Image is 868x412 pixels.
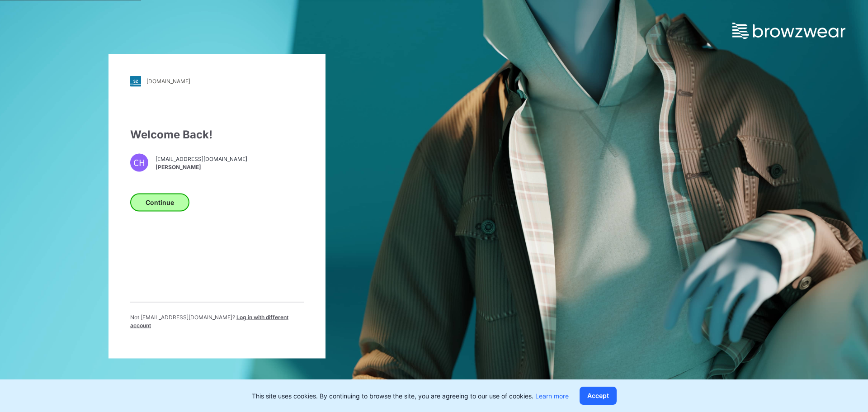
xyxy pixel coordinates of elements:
span: [PERSON_NAME] [156,163,247,171]
div: [DOMAIN_NAME] [146,78,190,85]
span: [EMAIL_ADDRESS][DOMAIN_NAME] [156,155,247,163]
button: Continue [130,193,189,211]
div: CH [130,153,148,171]
a: [DOMAIN_NAME] [130,76,304,86]
img: stylezone-logo.562084cfcfab977791bfbf7441f1a819.svg [130,76,141,86]
div: Welcome Back! [130,126,304,142]
button: Accept [580,387,617,405]
img: browzwear-logo.e42bd6dac1945053ebaf764b6aa21510.svg [732,23,845,39]
p: Not [EMAIL_ADDRESS][DOMAIN_NAME] ? [130,313,304,329]
a: Learn more [535,392,569,400]
p: This site uses cookies. By continuing to browse the site, you are agreeing to our use of cookies. [252,391,569,401]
